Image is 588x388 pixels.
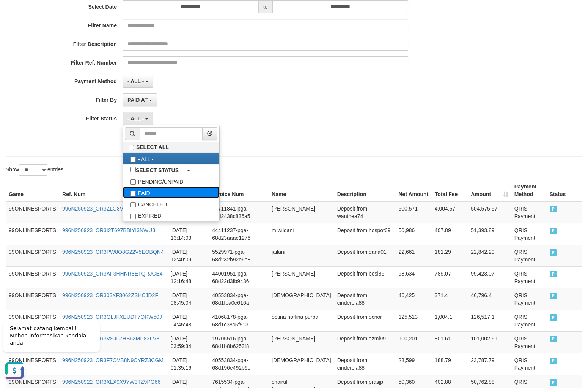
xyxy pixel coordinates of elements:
[168,331,209,353] td: [DATE] 03:59:34
[62,206,159,212] a: 996N250923_OR3ZLG8VLBMJPLINU37
[269,180,334,201] th: Name
[511,331,547,353] td: QRIS Payment
[269,310,334,331] td: octina norlina purba
[62,271,163,277] a: 996N250923_OR3AF3HHNR8ETQRJGE4
[6,310,59,331] td: 99ONLINESPORTS
[10,12,86,32] span: Selamat datang kembali! Mohon informasikan kendala anda.
[432,223,468,245] td: 407.89
[395,266,431,288] td: 98,634
[269,266,334,288] td: [PERSON_NAME]
[209,288,269,310] td: 40553834-pga-68d1fba0e616a
[130,191,136,196] input: PAID
[6,164,63,176] label: Show entries
[334,288,396,310] td: Deposit from cinderela88
[432,288,468,310] td: 371.4
[395,245,431,266] td: 22,661
[127,97,148,103] span: PAID AT
[511,266,547,288] td: QRIS Payment
[468,310,511,331] td: 126,517.1
[550,271,557,277] span: PAID
[136,167,179,173] b: SELECT STATUS
[123,112,153,125] button: - ALL -
[550,336,557,342] span: PAID
[269,245,334,266] td: jailani
[62,357,164,363] a: 996N250923_OR3F7QVB8N9CYRZ3CGM
[123,75,153,88] button: - ALL -
[209,223,269,245] td: 44411237-pga-68d23aaae1276
[168,310,209,331] td: [DATE] 04:45:48
[168,288,209,310] td: [DATE] 08:45:04
[123,93,157,106] button: PAID AT
[432,180,468,201] th: Total Fee
[62,336,159,342] a: 996N250923_OR3VSJLZHB63MP83FV8
[432,353,468,375] td: 188.79
[511,201,547,223] td: QRIS Payment
[130,179,136,185] input: PENDING/UNPAID
[209,180,269,201] th: Invoice Num
[334,310,396,331] td: Deposit from ocnor
[511,310,547,331] td: QRIS Payment
[269,353,334,375] td: [DEMOGRAPHIC_DATA]
[550,379,557,386] span: PAID
[468,331,511,353] td: 101,002.61
[334,266,396,288] td: Deposit from bosl86
[130,167,136,172] input: SELECT STATUS
[432,266,468,288] td: 789.07
[123,164,219,175] a: SELECT STATUS
[123,198,219,209] label: CANCELED
[511,353,547,375] td: QRIS Payment
[123,209,219,221] label: EXPIRED
[468,223,511,245] td: 51,393.89
[395,288,431,310] td: 46,425
[395,180,431,201] th: Net Amount
[6,180,59,201] th: Game
[468,266,511,288] td: 99,423.07
[334,180,396,201] th: Description
[123,187,219,198] label: PAID
[468,245,511,266] td: 22,842.29
[395,353,431,375] td: 23,599
[550,314,557,321] span: PAID
[209,310,269,331] td: 41068178-pga-68d1c38c5f513
[334,331,396,353] td: Deposit from azmi99
[127,78,144,84] span: - ALL -
[209,201,269,223] td: 47711841-pga-68d2438c836a5
[130,214,136,219] input: EXPIRED
[547,180,583,201] th: Status
[6,223,59,245] td: 99ONLINESPORTS
[269,223,334,245] td: m wildani
[432,201,468,223] td: 4,004.57
[395,201,431,223] td: 500,571
[127,116,144,122] span: - ALL -
[334,353,396,375] td: Deposit from cinderela88
[59,180,168,201] th: Ref. Num
[123,175,219,187] label: PENDING/UNPAID
[269,288,334,310] td: [DEMOGRAPHIC_DATA]
[62,292,158,298] a: 996N250923_OR303XF3062ZSHCJD2F
[550,206,557,212] span: PAID
[334,201,396,223] td: Deposit from wanthea74
[511,223,547,245] td: QRIS Payment
[432,245,468,266] td: 181.29
[468,180,511,201] th: Amount: activate to sort column ascending
[168,245,209,266] td: [DATE] 12:40:09
[209,331,269,353] td: 19705516-pga-68d1b8b6253f8
[6,266,59,288] td: 99ONLINESPORTS
[62,379,160,385] a: 996N250922_OR3XLX9X9YW3TZ9PG66
[209,245,269,266] td: 5529971-pga-68d232b92e6e8
[550,358,557,364] span: PAID
[129,145,134,150] input: SELECT ALL
[123,142,219,152] label: SELECT ALL
[209,353,269,375] td: 40553834-pga-68d196e492b6e
[258,0,273,13] span: to
[19,164,47,176] select: Showentries
[550,293,557,299] span: PAID
[123,153,219,164] label: - ALL -
[6,245,59,266] td: 99ONLINESPORTS
[6,201,59,223] td: 99ONLINESPORTS
[269,201,334,223] td: [PERSON_NAME]
[468,201,511,223] td: 504,575.57
[62,227,155,233] a: 996N250923_OR3I2T697BBIYI3NWU3
[395,223,431,245] td: 50,986
[468,288,511,310] td: 46,796.4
